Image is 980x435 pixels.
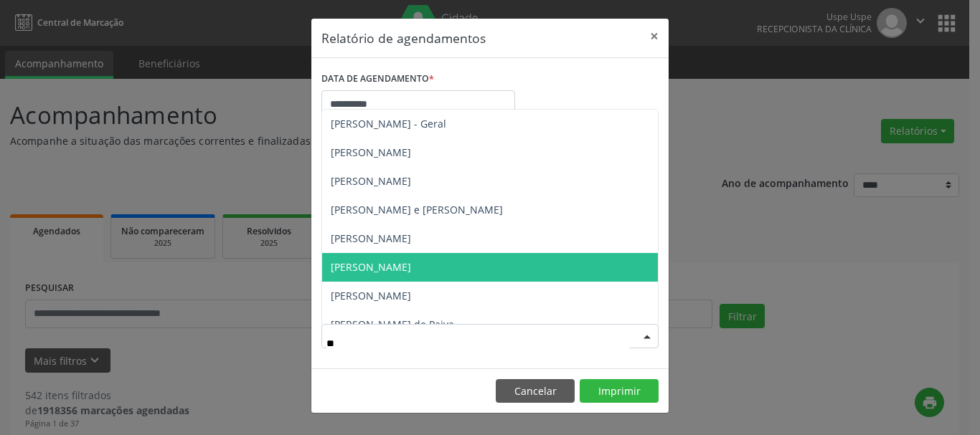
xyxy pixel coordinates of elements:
[331,117,446,130] span: [PERSON_NAME] - Geral
[331,203,503,216] span: [PERSON_NAME] e [PERSON_NAME]
[331,174,411,188] span: [PERSON_NAME]
[321,68,434,90] label: DATA DE AGENDAMENTO
[321,29,486,47] h5: Relatório de agendamentos
[640,19,669,54] button: Close
[331,317,454,331] span: [PERSON_NAME] de Paiva
[496,379,575,403] button: Cancelar
[331,289,411,302] span: [PERSON_NAME]
[331,260,411,274] span: [PERSON_NAME]
[331,231,411,245] span: [PERSON_NAME]
[580,379,659,403] button: Imprimir
[331,145,411,159] span: [PERSON_NAME]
